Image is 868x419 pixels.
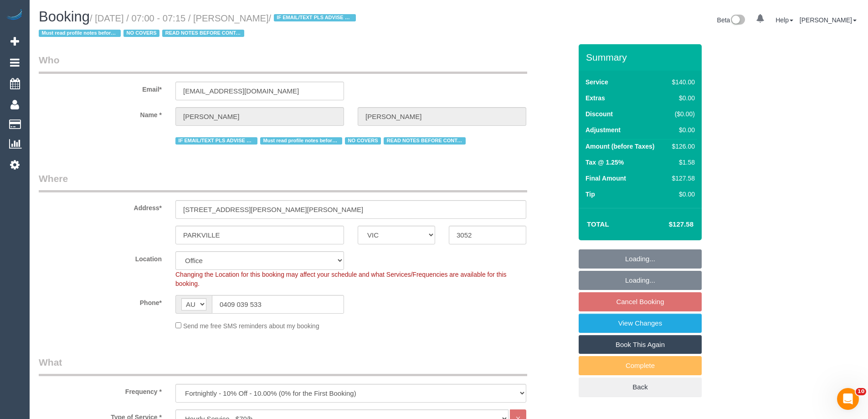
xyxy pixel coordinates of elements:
[586,158,624,167] label: Tax @ 1.25%
[32,82,169,94] label: Email*
[668,190,695,199] div: $0.00
[39,172,527,192] legend: Where
[800,16,857,24] a: [PERSON_NAME]
[579,378,702,397] a: Back
[586,190,595,199] label: Tip
[175,226,344,244] input: Suburb*
[449,226,526,244] input: Post Code*
[668,174,695,183] div: $127.58
[175,137,257,145] span: IF EMAIL/TEXT PLS ADVISE WHAT ADDRESS WE ARE REFERRING TOO
[5,9,24,22] img: Automaid Logo
[32,295,169,307] label: Phone*
[586,109,613,119] label: Discount
[668,142,695,151] div: $126.00
[32,384,169,396] label: Frequency *
[586,142,654,151] label: Amount (before Taxes)
[668,109,695,119] div: ($0.00)
[668,93,695,103] div: $0.00
[212,295,344,314] input: Phone*
[183,322,319,330] span: Send me free SMS reminders about my booking
[586,174,626,183] label: Final Amount
[162,30,244,37] span: READ NOTES BEFORE CONTACTING ABOUT ACCESS
[39,356,527,376] legend: What
[358,107,526,126] input: Last Name*
[586,52,697,62] h3: Summary
[39,13,359,39] small: / [DATE] / 07:00 - 07:15 / [PERSON_NAME]
[837,388,859,410] iframe: Intercom live chat
[39,9,90,25] span: Booking
[32,200,169,212] label: Address*
[686,331,868,394] iframe: Intercom notifications message
[586,78,608,87] label: Service
[274,14,356,21] span: IF EMAIL/TEXT PLS ADVISE WHAT ADDRESS WE ARE REFERRING TOO
[260,137,342,145] span: Must read profile notes before altering [PERSON_NAME]
[717,16,745,24] a: Beta
[668,78,695,87] div: $140.00
[642,221,693,228] h4: $127.58
[39,30,121,37] span: Must read profile notes before altering [PERSON_NAME]
[579,314,702,333] a: View Changes
[668,158,695,167] div: $1.58
[586,125,621,134] label: Adjustment
[123,30,159,37] span: NO COVERS
[39,53,527,74] legend: Who
[175,82,344,100] input: Email*
[384,137,466,145] span: READ NOTES BEFORE CONTACTING ABOUT ACCESS
[586,93,605,103] label: Extras
[776,16,793,24] a: Help
[32,251,169,264] label: Location
[579,335,702,354] a: Book This Again
[32,107,169,119] label: Name *
[175,271,507,287] span: Changing the Location for this booking may affect your schedule and what Services/Frequencies are...
[856,388,866,395] span: 10
[587,220,609,228] strong: Total
[345,137,381,145] span: NO COVERS
[175,107,344,126] input: First Name*
[668,125,695,134] div: $0.00
[730,15,745,26] img: New interface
